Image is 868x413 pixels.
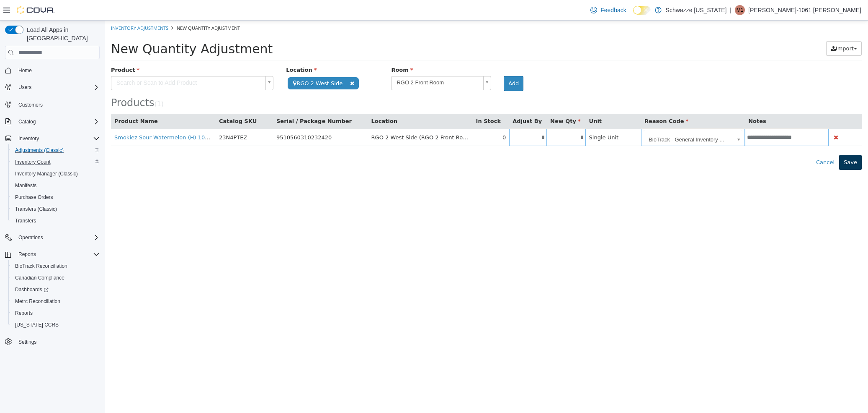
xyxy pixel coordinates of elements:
td: 9510560310232420 [168,108,263,125]
span: RGO 2 West Side (RGO 2 Front Room) [267,114,369,120]
span: BioTrack Reconciliation [12,261,100,271]
button: Catalog [2,116,103,128]
span: Inventory Count [12,157,100,167]
span: BioTrack - General Inventory Audit [539,109,627,126]
button: Add [399,55,419,71]
span: Single Unit [484,114,514,120]
button: Transfers (Classic) [8,203,103,215]
a: Metrc Reconciliation [12,296,64,306]
span: Settings [18,339,36,345]
span: Home [18,67,32,74]
button: [US_STATE] CCRS [8,319,103,331]
span: Inventory [18,135,39,142]
span: BioTrack Reconciliation [15,263,67,269]
a: BioTrack - General Inventory Audit [539,109,638,125]
span: Feedback [600,6,626,14]
input: Dark Mode [633,6,651,15]
a: Customers [15,100,46,110]
span: Adjustments (Classic) [12,145,100,155]
span: Transfers [15,217,36,224]
span: Inventory [15,133,100,144]
span: Washington CCRS [12,320,100,330]
button: Catalog SKU [114,97,154,105]
span: RGO 2 Front Room [287,56,375,69]
button: Reports [15,249,39,259]
a: Dashboards [8,284,103,295]
img: Cova [17,6,54,14]
td: 23N4PTEZ [111,108,168,125]
span: Customers [15,99,100,110]
a: Home [15,65,35,76]
button: Delete Product [727,112,735,122]
span: New Quantity Adjustment [72,4,135,10]
a: Canadian Compliance [12,273,68,283]
button: Metrc Reconciliation [8,295,103,307]
span: Canadian Compliance [12,273,100,283]
button: Inventory [15,133,42,144]
button: Inventory [2,133,103,144]
a: Dashboards [12,285,52,295]
button: Home [2,64,103,76]
span: Manifests [12,180,100,191]
p: [PERSON_NAME]-1061 [PERSON_NAME] [748,5,861,15]
span: Product [6,46,35,52]
button: Customers [2,98,103,110]
a: BioTrack Reconciliation [12,261,71,271]
button: Unit [484,97,499,105]
button: Reports [8,307,103,319]
a: Transfers [12,216,39,226]
p: Schwazze [US_STATE] [666,5,727,15]
span: Settings [15,337,100,347]
span: [US_STATE] CCRS [15,322,59,328]
span: Purchase Orders [12,192,100,202]
span: M1 [737,5,744,15]
button: Inventory Manager (Classic) [8,168,103,180]
button: Users [2,81,103,93]
span: Customers [18,102,43,108]
button: Operations [15,233,46,243]
button: Catalog [15,117,39,127]
span: Products [6,76,50,88]
a: Smokiez Sour Watermelon (H) 100mg 10pk [10,114,128,120]
span: Dashboards [15,286,49,293]
span: Operations [18,234,43,241]
a: Feedback [587,2,629,18]
span: Users [18,84,31,91]
button: Reports [2,248,103,260]
span: Inventory Manager (Classic) [12,169,100,179]
button: Adjustments (Classic) [8,144,103,156]
span: Reports [15,249,100,259]
span: Canadian Compliance [15,274,64,281]
button: Manifests [8,180,103,191]
a: RGO 2 Front Room [286,55,386,70]
span: 1 [52,80,57,87]
span: Inventory Count [15,159,51,165]
span: Transfers (Classic) [15,206,57,212]
small: ( ) [50,80,59,87]
div: Martin-1061 Barela [735,5,745,15]
span: Metrc Reconciliation [12,296,100,306]
button: Users [15,82,35,92]
button: BioTrack Reconciliation [8,260,103,272]
button: Location [267,97,294,105]
span: Import [731,25,749,31]
span: Reports [15,310,33,316]
span: Catalog [15,117,100,127]
a: Inventory Manager (Classic) [12,169,81,179]
button: Operations [2,232,103,243]
p: | [730,5,731,15]
a: Settings [15,337,40,347]
span: RGO 2 West Side [183,57,254,69]
span: Metrc Reconciliation [15,298,60,305]
button: Import [721,21,757,36]
span: Operations [15,233,100,243]
button: Notes [644,97,663,105]
span: Inventory Manager (Classic) [15,170,78,177]
a: Inventory Count [12,157,54,167]
span: Room [286,46,308,52]
a: Search or Scan to Add Product [6,55,169,70]
span: Reports [18,251,36,258]
span: New Qty [446,97,476,104]
a: Inventory Adjustments [6,4,64,10]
